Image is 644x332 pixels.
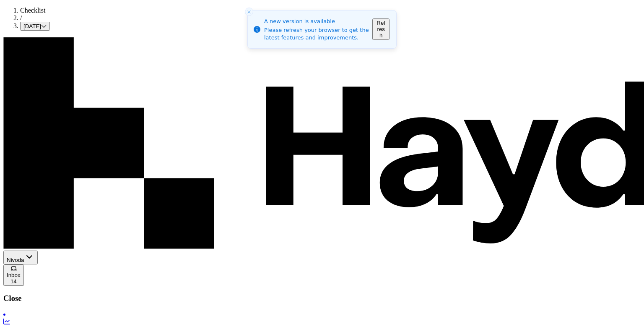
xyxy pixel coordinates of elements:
span: [DATE] [23,23,41,29]
button: Inbox14 [3,264,24,286]
a: Checklist [20,7,45,14]
div: Please refresh your browser to get the latest features and improvements. [264,26,370,42]
h3: Close [3,294,641,303]
button: Refresh [372,18,390,40]
nav: breadcrumb [3,7,641,31]
div: A new version is available [264,17,370,26]
button: [DATE] [20,22,50,31]
span: 14 [10,278,17,285]
span: / [20,14,22,21]
span: Inbox [7,272,21,278]
button: Close toast [245,8,253,16]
